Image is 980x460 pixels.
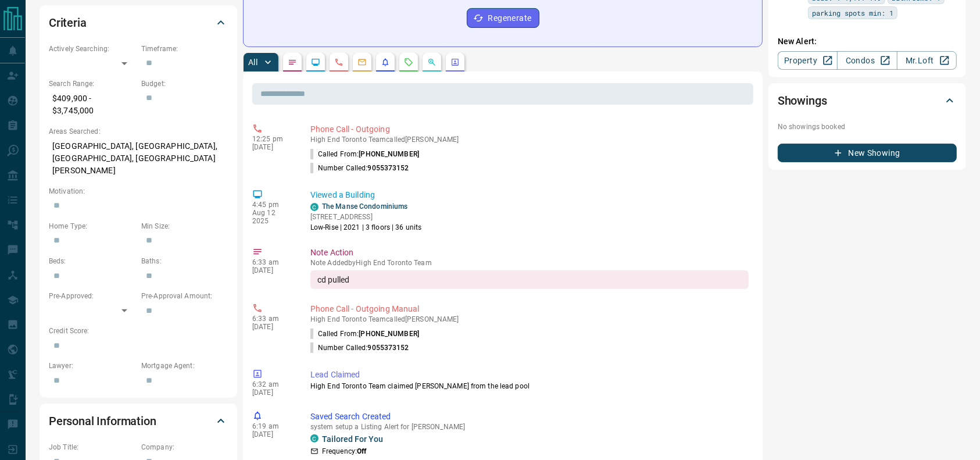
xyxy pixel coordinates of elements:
a: Mr.Loft [897,51,957,70]
svg: Requests [404,58,413,67]
p: Phone Call - Outgoing [310,123,749,135]
p: Viewed a Building [310,189,749,201]
p: Note Added by High End Toronto Team [310,259,749,267]
p: Job Title: [49,442,135,452]
span: [PHONE_NUMBER] [359,150,419,158]
span: 9055373152 [368,164,409,172]
svg: Emails [357,58,367,67]
a: The Manse Condominiums [322,202,407,211]
a: Condos [837,51,897,70]
p: Pre-Approval Amount: [141,291,228,301]
p: [DATE] [252,388,293,397]
p: Number Called: [310,163,409,173]
span: 9055373152 [368,344,409,352]
p: Phone Call - Outgoing Manual [310,303,749,315]
p: Saved Search Created [310,411,749,423]
div: condos.ca [310,434,319,443]
p: Frequency: [322,446,366,457]
p: Credit Score: [49,326,228,336]
p: No showings booked [778,122,957,132]
p: High End Toronto Team claimed [PERSON_NAME] from the lead pool [310,381,749,391]
p: New Alert: [778,35,957,48]
p: Beds: [49,256,135,266]
svg: Notes [288,58,297,67]
p: Timeframe: [141,44,228,54]
p: Called From: [310,329,419,339]
p: [STREET_ADDRESS] [310,212,421,222]
p: High End Toronto Team called [PERSON_NAME] [310,315,749,323]
p: Called From: [310,149,419,159]
p: Lead Claimed [310,369,749,381]
h2: Criteria [49,13,87,32]
svg: Agent Actions [450,58,460,67]
button: Regenerate [467,8,539,28]
svg: Listing Alerts [381,58,390,67]
div: Personal Information [49,407,228,435]
p: Pre-Approved: [49,291,135,301]
p: Lawyer: [49,361,135,371]
p: Mortgage Agent: [141,361,228,371]
p: [GEOGRAPHIC_DATA], [GEOGRAPHIC_DATA], [GEOGRAPHIC_DATA], [GEOGRAPHIC_DATA][PERSON_NAME] [49,137,228,180]
svg: Calls [334,58,344,67]
p: [DATE] [252,143,293,151]
h2: Personal Information [49,412,156,430]
p: system setup a Listing Alert for [PERSON_NAME] [310,423,749,431]
h2: Showings [778,91,827,110]
p: Baths: [141,256,228,266]
a: Tailored For You [322,434,383,444]
div: Showings [778,87,957,115]
p: $409,900 - $3,745,000 [49,89,135,120]
p: 6:32 am [252,380,293,388]
p: Search Range: [49,79,135,89]
p: 4:45 pm [252,201,293,209]
p: 6:19 am [252,422,293,430]
p: High End Toronto Team called [PERSON_NAME] [310,135,749,144]
p: Min Size: [141,221,228,231]
div: condos.ca [310,203,319,211]
p: 6:33 am [252,258,293,266]
a: Property [778,51,838,70]
p: Note Action [310,247,749,259]
svg: Lead Browsing Activity [311,58,320,67]
p: 12:25 pm [252,135,293,143]
p: Aug 12 2025 [252,209,293,225]
svg: Opportunities [427,58,437,67]
p: Company: [141,442,228,452]
div: cd pulled [310,270,749,289]
p: Low-Rise | 2021 | 3 floors | 36 units [310,222,421,233]
p: Number Called: [310,343,409,353]
span: parking spots min: 1 [812,7,893,19]
p: Home Type: [49,221,135,231]
span: [PHONE_NUMBER] [359,330,419,338]
p: [DATE] [252,266,293,274]
p: All [248,58,257,66]
div: Criteria [49,9,228,37]
p: Motivation: [49,186,228,197]
p: Areas Searched: [49,126,228,137]
strong: Off [357,447,366,455]
p: Budget: [141,79,228,89]
p: 6:33 am [252,315,293,323]
button: New Showing [778,144,957,162]
p: [DATE] [252,323,293,331]
p: [DATE] [252,430,293,438]
p: Actively Searching: [49,44,135,54]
